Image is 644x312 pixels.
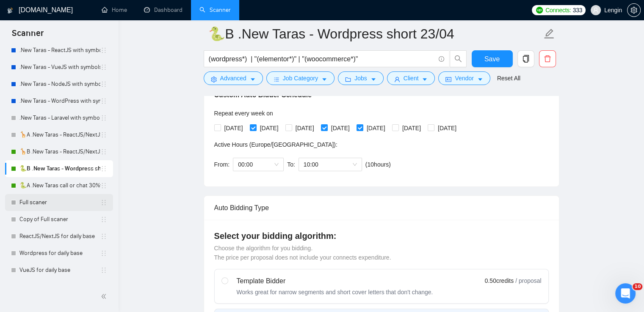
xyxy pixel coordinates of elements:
[363,123,389,133] span: [DATE]
[199,6,231,14] a: searchScanner
[370,76,376,82] span: caret-down
[450,50,467,67] button: search
[485,276,514,285] span: 0.50 credits
[19,143,100,160] a: 🦒B .New Taras - ReactJS/NextJS rel exp 23/04
[100,216,107,223] span: holder
[19,59,100,76] a: .New Taras - VueJS with symbols
[5,245,113,262] li: Wordpress for daily base
[5,177,113,194] li: 🐍A .New Taras call or chat 30%view 0 reply 23/04
[518,55,534,63] span: copy
[19,245,100,262] a: Wordpress for daily base
[627,7,640,14] span: setting
[321,76,327,82] span: caret-down
[439,56,444,62] span: info-circle
[539,55,556,63] span: delete
[19,126,100,143] a: 🦒A .New Taras - ReactJS/NextJS usual 23/04
[517,50,534,67] button: copy
[100,250,107,257] span: holder
[445,76,451,82] span: idcard
[283,74,318,83] span: Job Category
[101,292,109,301] span: double-left
[536,7,543,14] img: upwork-logo.png
[615,283,636,304] iframe: Intercom live chat
[455,74,473,83] span: Vendor
[19,194,100,211] a: Full scaner
[237,288,433,296] div: Works great for narrow segments and short cover letters that don't change.
[214,196,549,220] div: Auto Bidding Type
[238,158,279,171] span: 00:00
[544,28,555,39] span: edit
[627,7,641,14] a: setting
[19,228,100,245] a: ReactJS/NextJS for daily base
[545,5,571,15] span: Connects:
[5,262,113,279] li: VueJS for daily base
[345,76,351,82] span: folder
[257,123,282,133] span: [DATE]
[100,148,107,155] span: holder
[19,109,100,126] a: .New Taras - Laravel with symbols
[5,109,113,126] li: .New Taras - Laravel with symbols
[19,93,100,109] a: .New Taras - WordPress with symbols
[100,182,107,189] span: holder
[434,123,460,133] span: [DATE]
[365,161,391,168] span: ( 10 hours)
[515,276,541,285] span: / proposal
[274,76,279,82] span: bars
[387,71,435,85] button: userClientcaret-down
[214,141,337,148] span: Active Hours ( Europe/[GEOGRAPHIC_DATA] ):
[7,4,13,17] img: logo
[5,27,50,45] span: Scanner
[292,123,318,133] span: [DATE]
[404,74,419,83] span: Client
[304,158,357,171] span: 10:00
[19,160,100,177] a: 🐍B .New Taras - Wordpress short 23/04
[211,76,217,82] span: setting
[220,74,246,83] span: Advanced
[5,160,113,177] li: 🐍B .New Taras - Wordpress short 23/04
[450,55,466,63] span: search
[5,59,113,76] li: .New Taras - VueJS with symbols
[19,177,100,194] a: 🐍A .New Taras call or chat 30%view 0 reply 23/04
[144,6,182,14] a: dashboardDashboard
[214,230,549,242] h4: Select your bidding algorithm:
[204,71,263,85] button: settingAdvancedcaret-down
[287,161,295,168] span: To:
[100,267,107,274] span: holder
[237,276,433,286] div: Template Bidder
[633,283,642,290] span: 10
[100,165,107,172] span: holder
[100,98,107,104] span: holder
[214,110,273,117] span: Repeat every week on
[214,161,230,168] span: From:
[208,23,542,44] input: Scanner name...
[477,76,483,82] span: caret-down
[354,74,367,83] span: Jobs
[572,5,582,15] span: 333
[338,71,384,85] button: folderJobscaret-down
[5,93,113,109] li: .New Taras - WordPress with symbols
[19,76,100,93] a: .New Taras - NodeJS with symbols
[627,3,641,17] button: setting
[593,7,599,13] span: user
[497,74,520,83] a: Reset All
[472,50,513,67] button: Save
[5,126,113,143] li: 🦒A .New Taras - ReactJS/NextJS usual 23/04
[5,42,113,59] li: .New Taras - ReactJS with symbols
[19,42,100,59] a: .New Taras - ReactJS with symbols
[100,64,107,71] span: holder
[438,71,490,85] button: idcardVendorcaret-down
[5,143,113,160] li: 🦒B .New Taras - ReactJS/NextJS rel exp 23/04
[5,279,113,296] li: Wealthtech
[100,199,107,206] span: holder
[100,81,107,88] span: holder
[328,123,353,133] span: [DATE]
[209,54,435,64] input: Search Freelance Jobs...
[100,131,107,138] span: holder
[5,228,113,245] li: ReactJS/NextJS for daily base
[102,6,127,14] a: homeHome
[5,76,113,93] li: .New Taras - NodeJS with symbols
[539,50,556,67] button: delete
[221,123,246,133] span: [DATE]
[5,211,113,228] li: Copy of Full scaner
[422,76,428,82] span: caret-down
